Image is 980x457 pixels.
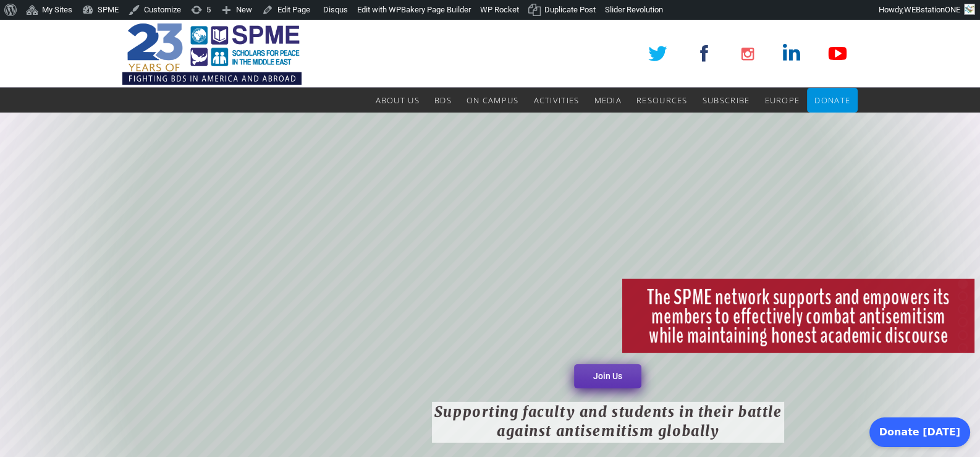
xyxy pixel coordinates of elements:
[533,88,579,113] a: Activities
[622,279,974,353] rs-layer: The SPME network supports and empowers its members to effectively combat antisemitism while maint...
[904,5,960,14] span: WEBstationONE
[636,95,688,106] span: Resources
[434,95,452,106] span: BDS
[814,95,850,106] span: Donate
[467,88,519,113] a: On Campus
[375,95,419,106] span: About Us
[703,88,750,113] a: Subscribe
[703,95,750,106] span: Subscribe
[764,95,800,106] span: Europe
[814,88,850,113] a: Donate
[594,88,622,113] a: Media
[574,364,641,388] a: Join Us
[605,5,663,14] span: Slider Revolution
[432,402,784,443] rs-layer: Supporting faculty and students in their battle against antisemitism globally
[122,20,302,88] img: SPME
[594,95,622,106] span: Media
[764,88,800,113] a: Europe
[375,88,419,113] a: About Us
[434,88,452,113] a: BDS
[636,88,688,113] a: Resources
[533,95,579,106] span: Activities
[467,95,519,106] span: On Campus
